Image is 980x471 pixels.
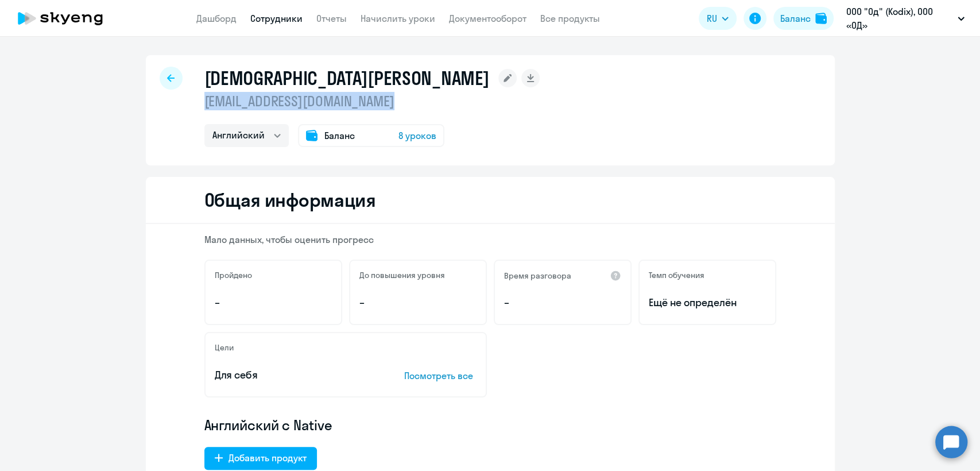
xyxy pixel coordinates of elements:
[359,270,445,280] h5: До повышения уровня
[404,369,477,383] p: Посмотреть все
[815,13,827,24] img: balance
[204,67,490,90] h1: [DEMOGRAPHIC_DATA][PERSON_NAME]
[707,11,717,25] span: RU
[215,342,234,353] h5: Цели
[204,447,317,470] button: Добавить продукт
[250,13,303,24] a: Сотрудники
[204,188,376,211] h2: Общая информация
[215,368,369,383] p: Для себя
[840,5,970,32] button: ООО "Од" (Kodix), ООО «ОД»
[215,270,252,280] h5: Пройдено
[316,13,347,24] a: Отчеты
[228,451,307,465] div: Добавить продукт
[359,295,477,310] p: –
[449,13,526,24] a: Документооборот
[204,233,776,246] p: Мало данных, чтобы оценить прогресс
[846,5,953,32] p: ООО "Од" (Kodix), ООО «ОД»
[649,270,704,280] h5: Темп обучения
[204,92,540,110] p: [EMAIL_ADDRESS][DOMAIN_NAME]
[204,416,332,434] span: Английский с Native
[215,295,332,310] p: –
[324,129,355,142] span: Баланс
[196,13,237,24] a: Дашборд
[773,7,834,30] button: Балансbalance
[504,295,621,310] p: –
[504,271,571,281] h5: Время разговора
[649,295,766,310] span: Ещё не определён
[699,7,737,30] button: RU
[361,13,435,24] a: Начислить уроки
[540,13,600,24] a: Все продукты
[780,11,811,25] div: Баланс
[398,129,436,142] span: 8 уроков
